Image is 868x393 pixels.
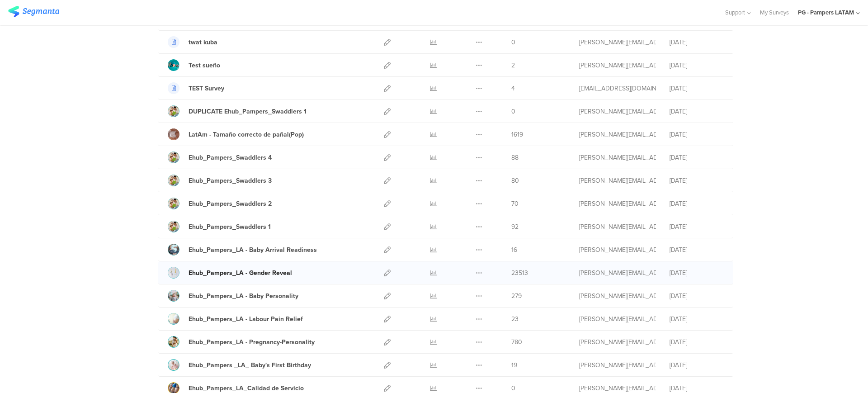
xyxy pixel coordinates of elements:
[579,38,656,47] div: roszko.j@pg.com
[168,198,272,209] a: Ehub_Pampers_Swaddlers 2
[189,61,220,70] div: Test sueño
[798,8,854,17] div: PG - Pampers LATAM
[511,268,528,278] span: 23513
[168,336,315,348] a: Ehub_Pampers_LA - Pregnancy-Personality
[511,38,515,47] span: 0
[670,314,724,324] div: [DATE]
[168,313,303,325] a: Ehub_Pampers_LA - Labour Pain Relief
[579,153,656,162] div: perez.ep@pg.com
[189,268,292,278] div: Ehub_Pampers_LA - Gender Reveal
[168,175,272,186] a: Ehub_Pampers_Swaddlers 3
[168,82,224,94] a: TEST Survey
[189,337,315,347] div: Ehub_Pampers_LA - Pregnancy-Personality
[189,245,317,255] div: Ehub_Pampers_LA - Baby Arrival Readiness
[189,384,304,393] div: Ehub_Pampers_LA_Calidad de Servicio
[168,128,304,140] a: LatAm - Tamaño correcto de pañal(Pop)
[168,290,298,302] a: Ehub_Pampers_LA - Baby Personality
[511,222,519,232] span: 92
[189,314,303,324] div: Ehub_Pampers_LA - Labour Pain Relief
[168,221,271,232] a: Ehub_Pampers_Swaddlers 1
[168,267,292,279] a: Ehub_Pampers_LA - Gender Reveal
[168,36,217,48] a: twat kuba
[670,222,724,232] div: [DATE]
[189,176,272,185] div: Ehub_Pampers_Swaddlers 3
[511,384,515,393] span: 0
[579,222,656,232] div: perez.ep@pg.com
[511,291,522,301] span: 279
[511,360,517,370] span: 19
[511,84,515,93] span: 4
[670,130,724,139] div: [DATE]
[189,153,272,162] div: Ehub_Pampers_Swaddlers 4
[8,6,59,17] img: segmanta logo
[511,337,522,347] span: 780
[511,176,519,185] span: 80
[579,61,656,70] div: cruz.kc.1@pg.com
[189,107,307,116] div: DUPLICATE Ehub_Pampers_Swaddlers 1
[670,384,724,393] div: [DATE]
[579,130,656,139] div: perez.ep@pg.com
[511,245,517,255] span: 16
[579,268,656,278] div: perez.ep@pg.com
[189,84,224,93] div: TEST Survey
[511,314,519,324] span: 23
[168,105,307,117] a: DUPLICATE Ehub_Pampers_Swaddlers 1
[670,61,724,70] div: [DATE]
[670,337,724,347] div: [DATE]
[579,176,656,185] div: perez.ep@pg.com
[670,360,724,370] div: [DATE]
[670,84,724,93] div: [DATE]
[579,199,656,208] div: perez.ep@pg.com
[189,199,272,208] div: Ehub_Pampers_Swaddlers 2
[670,153,724,162] div: [DATE]
[168,152,272,163] a: Ehub_Pampers_Swaddlers 4
[579,337,656,347] div: perez.ep@pg.com
[189,360,311,370] div: Ehub_Pampers _LA_ Baby's First Birthday
[670,38,724,47] div: [DATE]
[511,199,519,208] span: 70
[670,107,724,116] div: [DATE]
[168,359,311,371] a: Ehub_Pampers _LA_ Baby's First Birthday
[189,38,217,47] div: twat kuba
[579,84,656,93] div: nart.a@pg.com
[189,222,271,232] div: Ehub_Pampers_Swaddlers 1
[511,61,515,70] span: 2
[189,130,304,139] div: LatAm - Tamaño correcto de pañal(Pop)
[670,268,724,278] div: [DATE]
[579,291,656,301] div: perez.ep@pg.com
[579,245,656,255] div: perez.ep@pg.com
[511,130,523,139] span: 1619
[579,314,656,324] div: perez.ep@pg.com
[579,107,656,116] div: perez.ep@pg.com
[168,59,220,71] a: Test sueño
[670,199,724,208] div: [DATE]
[670,245,724,255] div: [DATE]
[511,107,515,116] span: 0
[670,176,724,185] div: [DATE]
[725,8,745,17] span: Support
[670,291,724,301] div: [DATE]
[579,360,656,370] div: perez.ep@pg.com
[511,153,519,162] span: 88
[579,384,656,393] div: perez.ep@pg.com
[168,244,317,256] a: Ehub_Pampers_LA - Baby Arrival Readiness
[189,291,298,301] div: Ehub_Pampers_LA - Baby Personality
